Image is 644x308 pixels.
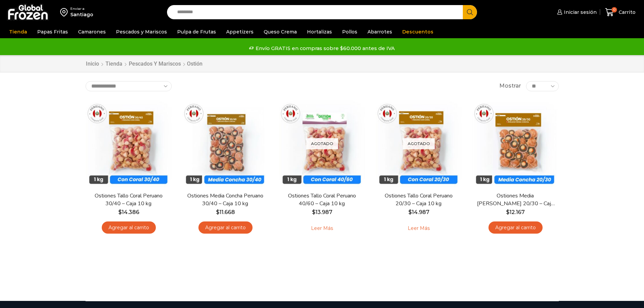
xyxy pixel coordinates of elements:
[60,6,70,18] img: address-field-icon.svg
[306,138,338,149] p: Agotado
[70,11,93,18] div: Santiago
[403,138,435,149] p: Agotado
[186,192,264,208] a: Ostiones Media Concha Peruano 30/40 – Caja 10 kg
[506,209,509,215] span: $
[463,5,477,19] button: Search button
[499,82,521,90] span: Mostrar
[86,81,172,91] select: Pedido de la tienda
[216,209,235,215] bdi: 11.668
[187,61,202,67] h1: Ostión
[70,6,93,11] div: Enviar a
[476,192,554,208] a: Ostiones Media [PERSON_NAME] 20/30 – Caja 10 kg
[617,9,636,16] span: Carrito
[488,221,543,234] a: Agregar al carrito: “Ostiones Media Concha Peruano 20/30 - Caja 10 kg”
[174,25,219,38] a: Pulpa de Frutas
[397,221,440,236] a: Leé más sobre “Ostiones Tallo Coral Peruano 20/30 - Caja 10 kg”
[260,25,300,38] a: Queso Crema
[301,221,343,236] a: Leé más sobre “Ostiones Tallo Coral Peruano 40/60 - Caja 10 kg”
[75,25,109,38] a: Camarones
[86,60,99,68] a: Inicio
[90,192,167,208] a: Ostiones Tallo Coral Peruano 30/40 – Caja 10 kg
[128,60,181,68] a: Pescados y Mariscos
[86,60,202,68] nav: Breadcrumb
[364,25,396,38] a: Abarrotes
[339,25,361,38] a: Pollos
[408,209,412,215] span: $
[312,209,332,215] bdi: 13.987
[408,209,429,215] bdi: 14.987
[612,7,617,13] span: 0
[6,25,30,38] a: Tienda
[562,9,597,16] span: Iniciar sesión
[34,25,71,38] a: Papas Fritas
[113,25,170,38] a: Pescados y Mariscos
[283,192,361,208] a: Ostiones Tallo Coral Peruano 40/60 – Caja 10 kg
[603,4,637,20] a: 0 Carrito
[118,209,122,215] span: $
[380,192,457,208] a: Ostiones Tallo Coral Peruano 20/30 – Caja 10 kg
[304,25,335,38] a: Hortalizas
[312,209,315,215] span: $
[399,25,437,38] a: Descuentos
[223,25,257,38] a: Appetizers
[105,60,123,68] a: Tienda
[555,5,597,19] a: Iniciar sesión
[216,209,219,215] span: $
[198,221,253,234] a: Agregar al carrito: “Ostiones Media Concha Peruano 30/40 - Caja 10 kg”
[102,221,156,234] a: Agregar al carrito: “Ostiones Tallo Coral Peruano 30/40 - Caja 10 kg”
[506,209,525,215] bdi: 12.167
[118,209,139,215] bdi: 14.386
